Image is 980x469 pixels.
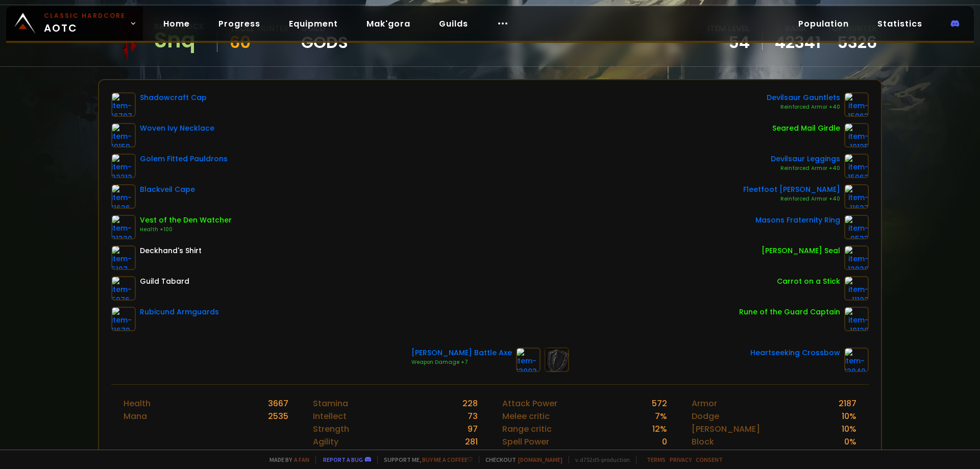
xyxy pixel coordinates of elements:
[502,435,549,448] div: Spell Power
[844,348,869,372] img: item-13040
[281,13,346,34] a: Equipment
[294,456,309,463] a: a fan
[468,448,478,461] div: 83
[775,35,821,50] a: 42341
[844,215,869,239] img: item-9533
[743,195,840,203] div: Reinforced Armor +40
[111,215,136,239] img: item-21320
[263,456,309,463] span: Made by
[652,397,667,410] div: 572
[124,410,147,423] div: Mana
[431,13,476,34] a: Guilds
[411,358,512,366] div: Weapon Damage +7
[842,410,856,423] div: 10 %
[468,410,478,423] div: 73
[140,276,189,287] div: Guild Tabard
[155,13,198,34] a: Home
[111,245,136,270] img: item-5107
[844,276,869,301] img: item-11122
[111,123,136,147] img: item-19159
[844,154,869,178] img: item-15062
[154,33,205,48] div: Snq
[670,456,692,463] a: Privacy
[377,456,473,463] span: Support me,
[479,456,562,463] span: Checkout
[755,215,840,226] div: Masons Fraternity Ring
[358,13,419,34] a: Mak'gora
[743,184,840,195] div: Fleetfoot [PERSON_NAME]
[692,423,760,435] div: [PERSON_NAME]
[844,245,869,270] img: item-12038
[268,410,288,423] div: 2535
[323,456,363,463] a: Report a bug
[839,397,856,410] div: 2187
[767,103,840,111] div: Reinforced Armor +40
[301,22,348,50] div: guild
[502,448,545,461] div: Spell critic
[692,435,714,448] div: Block
[655,410,667,423] div: 7 %
[140,92,207,103] div: Shadowcraft Cap
[518,456,562,463] a: [DOMAIN_NAME]
[767,92,840,103] div: Devilsaur Gauntlets
[869,13,930,34] a: Statistics
[844,435,856,448] div: 0 %
[313,423,349,435] div: Strength
[111,307,136,331] img: item-11679
[655,448,667,461] div: 5 %
[140,215,232,226] div: Vest of the Den Watcher
[516,348,541,372] img: item-13003
[313,397,348,410] div: Stamina
[842,423,856,435] div: 10 %
[762,245,840,256] div: [PERSON_NAME] Seal
[692,397,717,410] div: Armor
[772,123,840,134] div: Seared Mail Girdle
[411,348,512,358] div: [PERSON_NAME] Battle Axe
[739,307,840,317] div: Rune of the Guard Captain
[6,6,143,41] a: Classic HardcoreAOTC
[844,92,869,117] img: item-15063
[771,154,840,164] div: Devilsaur Leggings
[465,435,478,448] div: 281
[210,13,268,34] a: Progress
[647,456,666,463] a: Terms
[140,307,219,317] div: Rubicund Armguards
[790,13,857,34] a: Population
[111,184,136,209] img: item-11626
[844,307,869,331] img: item-19120
[140,184,195,195] div: Blackveil Cape
[111,92,136,117] img: item-16707
[502,410,550,423] div: Melee critic
[268,397,288,410] div: 3667
[313,448,334,461] div: Spirit
[844,184,869,209] img: item-11627
[140,226,232,234] div: Health +100
[652,423,667,435] div: 12 %
[569,456,630,463] span: v. d752d5 - production
[140,154,228,164] div: Golem Fitted Pauldrons
[777,276,840,287] div: Carrot on a Stick
[692,410,719,423] div: Dodge
[844,123,869,147] img: item-19125
[502,397,557,410] div: Attack Power
[44,11,126,20] small: Classic Hardcore
[44,11,126,36] span: AOTC
[696,456,723,463] a: Consent
[140,123,214,134] div: Woven Ivy Necklace
[707,35,750,50] div: 54
[111,154,136,178] img: item-22212
[140,245,202,256] div: Deckhand's Shirt
[124,397,151,410] div: Health
[462,397,478,410] div: 228
[662,435,667,448] div: 0
[301,35,348,50] span: GODS
[502,423,552,435] div: Range critic
[313,410,347,423] div: Intellect
[750,348,840,358] div: Heartseeking Crossbow
[313,435,338,448] div: Agility
[111,276,136,301] img: item-5976
[771,164,840,172] div: Reinforced Armor +40
[422,456,473,463] a: Buy me a coffee
[468,423,478,435] div: 97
